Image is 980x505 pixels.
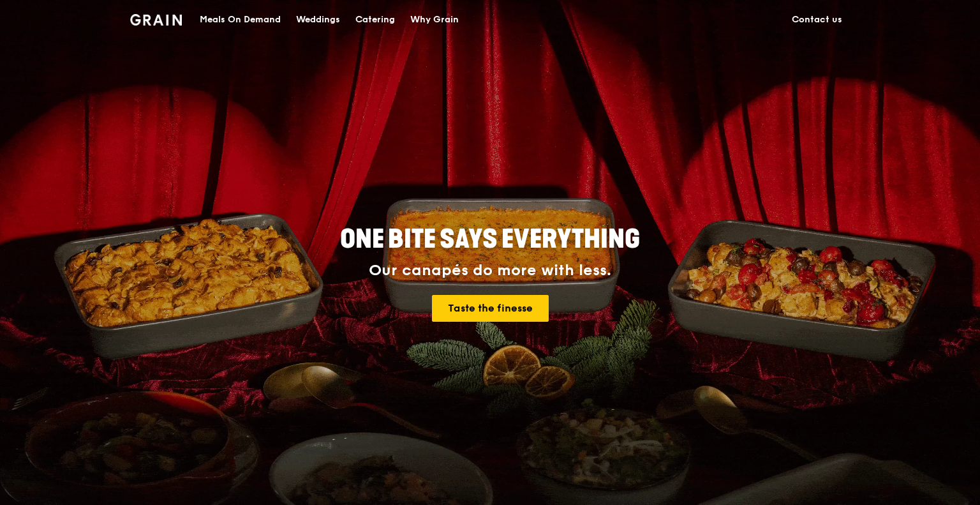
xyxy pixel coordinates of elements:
a: Contact us [784,1,850,39]
div: Weddings [296,1,340,39]
div: Why Grain [410,1,459,39]
div: Catering [355,1,395,39]
span: ONE BITE SAYS EVERYTHING [340,224,640,255]
img: Grain [130,14,182,26]
a: Catering [348,1,403,39]
div: Meals On Demand [200,1,281,39]
a: Weddings [288,1,348,39]
a: Taste the finesse [432,295,549,322]
div: Our canapés do more with less. [260,262,720,280]
a: Why Grain [403,1,466,39]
